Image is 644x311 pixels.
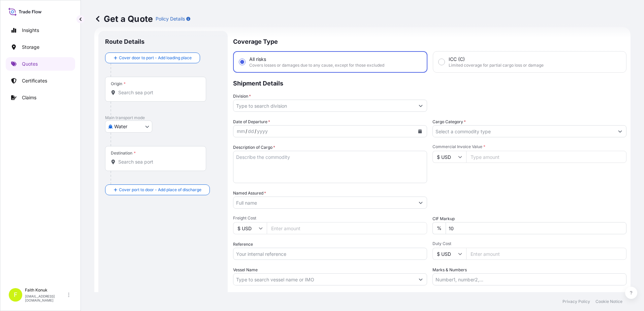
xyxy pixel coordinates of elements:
p: [EMAIL_ADDRESS][DOMAIN_NAME] [25,294,67,302]
div: Destination [111,150,136,156]
span: Duty Cost [432,241,626,246]
button: Show suggestions [415,273,427,285]
input: Type to search vessel name or IMO [233,273,415,285]
input: Number1, number2,... [432,273,626,285]
label: Division [233,93,251,100]
button: Show suggestions [415,197,427,209]
label: Vessel Name [233,267,258,273]
a: Certificates [6,74,75,88]
input: Type to search division [233,100,415,112]
p: Storage [22,44,39,50]
p: Faith Konuk [25,287,67,293]
input: Origin [118,89,198,96]
input: Enter percentage [446,222,626,234]
a: Quotes [6,57,75,71]
span: ICC (C) [449,56,465,63]
a: Insights [6,24,75,37]
p: Insights [22,27,39,34]
input: Type amount [466,151,626,163]
span: Date of Departure [233,118,270,125]
label: CIF Markup [432,215,455,222]
div: day, [247,127,255,135]
span: Limited coverage for partial cargo loss or damage [449,63,544,68]
button: Cover door to port - Add loading place [105,53,200,63]
input: Enter amount [267,222,427,234]
p: Shipment Details [233,73,626,93]
input: ICC (C)Limited coverage for partial cargo loss or damage [439,59,445,65]
a: Storage [6,40,75,54]
button: Select transport [105,120,152,133]
div: Origin [111,81,126,87]
span: Water [114,123,127,130]
button: Calendar [415,126,425,137]
span: Commercial Invoice Value [432,144,626,149]
span: Cover port to door - Add place of discharge [119,186,201,193]
input: Select a commodity type [433,125,614,137]
div: % [432,222,446,234]
p: Quotes [22,61,38,67]
p: Policy Details [156,15,185,22]
button: Cover port to door - Add place of discharge [105,184,210,195]
p: Route Details [105,38,144,46]
span: F [14,291,18,298]
input: All risksCovers losses or damages due to any cause, except for those excluded [239,59,245,65]
a: Privacy Policy [562,299,590,304]
div: year, [256,127,268,135]
a: Claims [6,91,75,104]
span: All risks [249,56,266,63]
span: Covers losses or damages due to any cause, except for those excluded [249,63,384,68]
p: Main transport mode [105,115,221,120]
input: Your internal reference [233,248,427,260]
div: / [255,127,256,135]
label: Description of Cargo [233,144,275,151]
div: month, [236,127,246,135]
div: / [246,127,247,135]
input: Enter amount [466,248,626,260]
label: Marks & Numbers [432,267,467,273]
input: Full name [233,197,415,209]
button: Show suggestions [415,100,427,112]
p: Certificates [22,77,47,84]
span: Freight Cost [233,215,427,221]
label: Reference [233,241,253,248]
p: Get a Quote [94,13,153,24]
label: Cargo Category [432,118,466,125]
a: Cookie Notice [595,299,622,304]
input: Destination [118,159,198,165]
p: Coverage Type [233,31,626,51]
p: Claims [22,94,36,101]
button: Show suggestions [614,125,626,137]
span: Cover door to port - Add loading place [119,55,192,61]
label: Named Assured [233,190,266,197]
